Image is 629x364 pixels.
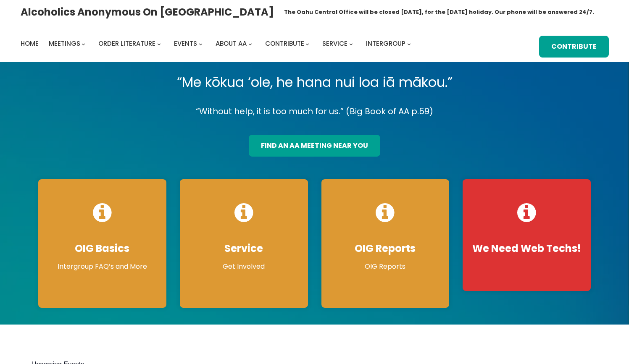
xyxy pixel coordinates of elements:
a: Contribute [265,38,304,50]
h4: Service [188,242,300,255]
h4: OIG Reports [330,242,441,255]
button: Contribute submenu [305,42,309,45]
button: Meetings submenu [82,42,85,45]
a: find an aa meeting near you [249,135,380,157]
span: Contribute [265,39,304,48]
button: About AA submenu [248,42,252,45]
h1: The Oahu Central Office will be closed [DATE], for the [DATE] holiday. Our phone will be answered... [284,8,594,16]
p: “Me kōkua ‘ole, he hana nui loa iā mākou.” [32,71,597,94]
span: About AA [216,39,247,48]
p: Intergroup FAQ’s and More [47,262,158,272]
a: Alcoholics Anonymous on [GEOGRAPHIC_DATA] [21,3,274,21]
a: Events [174,38,197,50]
h4: We Need Web Techs! [471,242,582,255]
a: Home [21,38,39,50]
p: “Without help, it is too much for us.” (Big Book of AA p.59) [32,104,597,119]
a: About AA [216,38,247,50]
span: Intergroup [366,39,405,48]
a: Contribute [539,36,608,58]
span: Home [21,39,39,48]
button: Events submenu [199,42,203,45]
span: Service [322,39,347,48]
a: Meetings [49,38,80,50]
a: Intergroup [366,38,405,50]
nav: Intergroup [21,38,414,50]
span: Events [174,39,197,48]
p: Get Involved [188,262,300,272]
button: Intergroup submenu [407,42,411,45]
button: Service submenu [349,42,353,45]
button: Order Literature submenu [157,42,161,45]
span: Meetings [49,39,80,48]
p: OIG Reports [330,262,441,272]
span: Order Literature [98,39,155,48]
a: Service [322,38,347,50]
h4: OIG Basics [47,242,158,255]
